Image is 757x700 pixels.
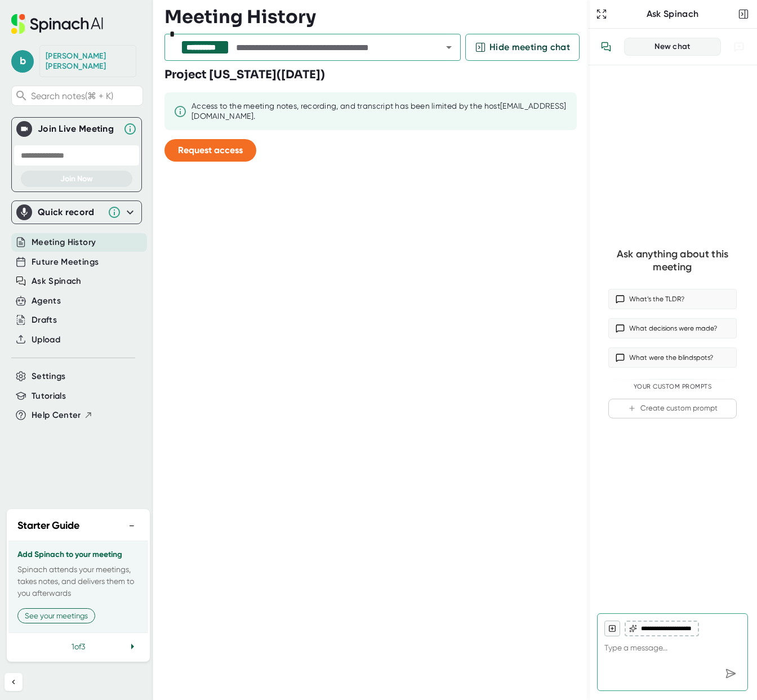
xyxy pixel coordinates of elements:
[46,51,130,71] div: Brooke Epstein
[608,318,737,338] button: What decisions were made?
[19,123,30,135] img: Join Live Meeting
[32,275,82,288] button: Ask Spinach
[17,518,79,533] h2: Starter Guide
[178,145,243,155] span: Request access
[631,42,714,52] div: New chat
[32,236,96,249] button: Meeting History
[16,201,137,224] div: Quick record
[11,50,34,73] span: b
[608,289,737,309] button: What’s the TLDR?
[31,91,140,101] span: Search notes (⌘ + K)
[608,383,737,391] div: Your Custom Prompts
[608,347,737,368] button: What were the blindspots?
[441,39,457,55] button: Open
[32,370,66,383] button: Settings
[60,174,93,184] span: Join Now
[32,409,93,422] button: Help Center
[72,642,85,651] span: 1 of 3
[720,663,741,684] div: Send message
[609,8,736,20] div: Ask Spinach
[164,139,256,162] button: Request access
[608,248,737,273] div: Ask anything about this meeting
[465,34,580,61] button: Hide meeting chat
[38,123,118,135] div: Join Live Meeting
[489,41,570,54] span: Hide meeting chat
[32,256,99,269] button: Future Meetings
[192,101,568,121] div: Access to the meeting notes, recording, and transcript has been limited by the host [EMAIL_ADDRES...
[16,118,137,140] div: Join Live MeetingJoin Live Meeting
[164,66,325,83] h3: Project [US_STATE] ( [DATE] )
[32,390,66,403] button: Tutorials
[17,550,139,559] h3: Add Spinach to your meeting
[595,35,617,58] button: View conversation history
[32,314,57,327] button: Drafts
[17,608,95,623] button: See your meetings
[736,6,751,22] button: Close conversation sidebar
[32,409,81,422] span: Help Center
[594,6,609,22] button: Expand to Ask Spinach page
[32,333,60,346] button: Upload
[5,673,23,691] button: Collapse sidebar
[124,518,139,534] button: −
[164,6,316,28] h3: Meeting History
[32,295,61,307] button: Agents
[17,564,139,599] p: Spinach attends your meetings, takes notes, and delivers them to you afterwards
[38,207,102,218] div: Quick record
[21,171,132,187] button: Join Now
[608,399,737,418] button: Create custom prompt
